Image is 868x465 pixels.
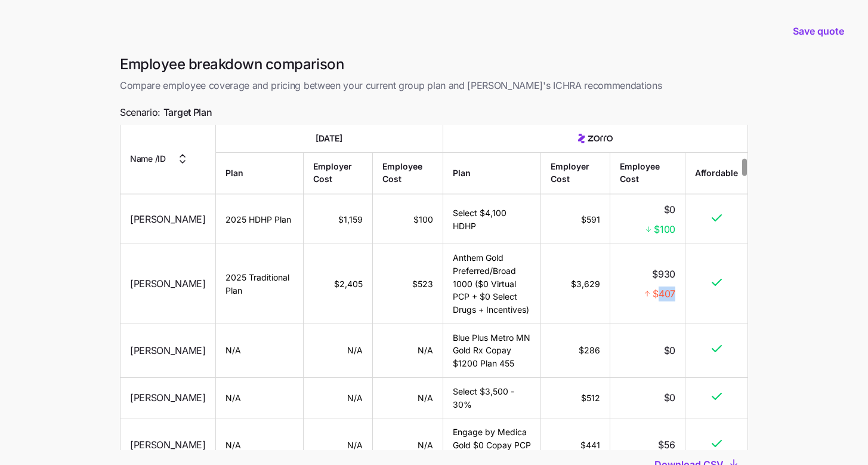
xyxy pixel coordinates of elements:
span: $0 [664,390,675,405]
span: $56 [658,438,675,452]
td: N/A [304,324,373,378]
th: Employer Cost [304,152,373,193]
td: N/A [373,378,443,418]
th: Employer Cost [541,152,610,193]
td: 2025 Traditional Plan [216,244,304,324]
span: $0 [664,202,675,217]
td: $1,159 [304,195,373,245]
td: N/A [216,324,304,378]
span: [PERSON_NAME] [130,343,206,358]
td: $3,629 [541,244,610,324]
span: $100 [654,221,675,236]
th: [DATE] [216,125,443,153]
td: $523 [373,244,443,324]
th: Employee Cost [610,152,685,193]
th: Plan [216,152,304,193]
td: Anthem Gold Preferred/Broad 1000 ($0 Virtual PCP + $0 Select Drugs + Incentives) [443,244,541,324]
button: Save quote [783,14,854,48]
span: Save quote [793,24,844,38]
span: Scenario: [120,105,212,120]
td: $512 [541,378,610,418]
span: [PERSON_NAME] [130,390,206,405]
td: N/A [304,378,373,418]
td: Blue Plus Metro MN Gold Rx Copay $1200 Plan 455 [443,324,541,378]
span: Target Plan [163,105,212,120]
span: Compare employee coverage and pricing between your current group plan and [PERSON_NAME]'s ICHRA r... [120,78,748,93]
span: [PERSON_NAME] [130,276,206,291]
td: $100 [373,195,443,245]
h1: Employee breakdown comparison [120,55,748,73]
td: 2025 HDHP Plan [216,195,304,245]
span: $407 [653,286,675,301]
th: Employee Cost [373,152,443,193]
th: Plan [443,152,541,193]
td: Select $4,100 HDHP [443,195,541,245]
span: Name / ID [130,152,166,165]
span: [PERSON_NAME] [130,438,206,452]
span: [PERSON_NAME] [130,212,206,227]
td: $286 [541,324,610,378]
span: $0 [664,343,675,358]
span: $930 [652,267,675,282]
td: N/A [216,378,304,418]
td: Select $3,500 - 30% [443,378,541,418]
td: N/A [373,324,443,378]
th: Affordable [685,152,747,193]
td: $2,405 [304,244,373,324]
button: Name /ID [130,152,190,166]
td: $591 [541,195,610,245]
